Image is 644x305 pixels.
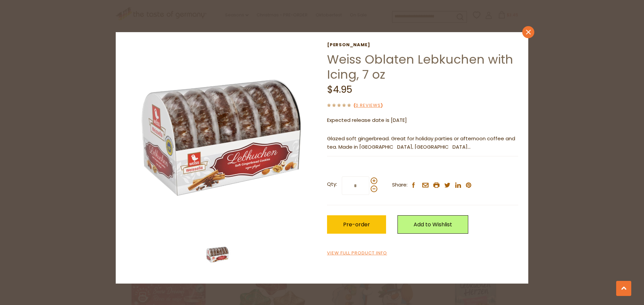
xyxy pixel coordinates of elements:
[327,215,386,234] button: Pre-order
[354,102,383,108] span: ( )
[327,135,518,151] p: Glazed soft gingerbread. Great for holiday parties or afternoon coffee and tea. Made in [GEOGRAPH...
[342,176,369,195] input: Qty:
[204,241,231,268] img: Weiss Oblaten Lebkuchen with Icing
[397,215,468,234] a: Add to Wishlist
[343,221,370,228] span: Pre-order
[392,181,408,189] span: Share:
[126,42,317,233] img: Weiss Oblaten Lebkuchen with Icing
[356,102,381,109] a: 0 Reviews
[327,180,337,188] strong: Qty:
[327,51,513,83] a: Weiss Oblaten Lebkuchen with Icing, 7 oz
[327,42,518,48] a: [PERSON_NAME]
[327,250,387,257] a: View Full Product Info
[327,83,352,96] span: $4.95
[327,116,518,125] p: Expected release date is [DATE]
